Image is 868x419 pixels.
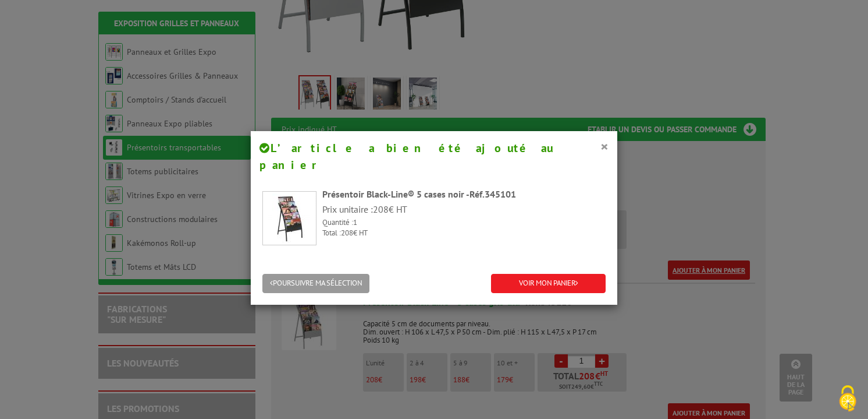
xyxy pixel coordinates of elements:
[373,203,389,215] span: 208
[353,217,357,227] span: 1
[262,274,369,293] button: POURSUIVRE MA SÉLECTION
[469,188,516,200] span: Réf.345101
[491,274,606,293] a: VOIR MON PANIER
[322,217,606,228] p: Quantité :
[259,140,609,173] h4: L’article a bien été ajouté au panier
[827,379,868,419] button: Cookies (modal window)
[322,188,606,201] div: Présentoir Black-Line® 5 cases noir -
[322,203,606,216] p: Prix unitaire : € HT
[833,384,862,413] img: Cookies (modal window)
[341,228,353,238] span: 208
[600,139,609,154] button: ×
[322,228,606,239] p: Total : € HT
